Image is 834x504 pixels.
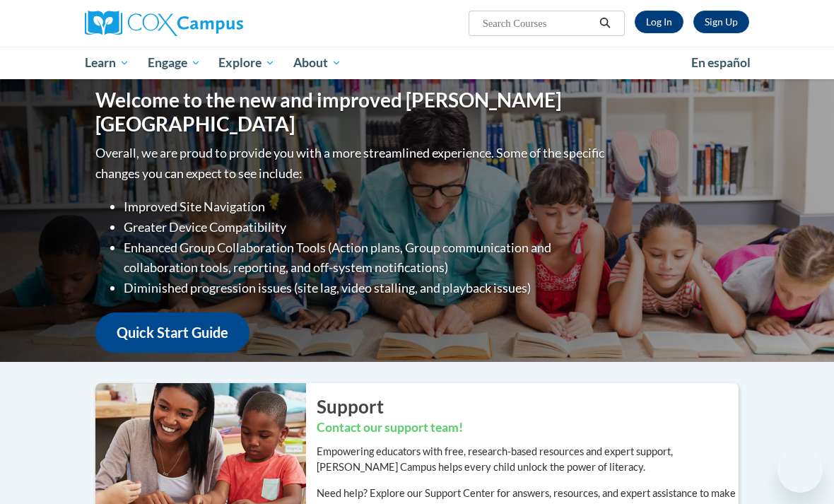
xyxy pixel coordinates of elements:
[682,48,760,78] a: En español
[85,11,243,36] img: Cox Campus
[218,54,275,71] span: Explore
[85,11,292,36] a: Cox Campus
[317,419,739,437] h3: Contact our support team!
[124,238,608,279] li: Enhanced Group Collaboration Tools (Action plans, Group communication and collaboration tools, re...
[95,143,608,184] p: Overall, we are proud to provide you with a more streamlined experience. Some of the specific cha...
[777,447,823,493] iframe: Button to launch messaging window, conversation in progress
[124,217,608,238] li: Greater Device Compatibility
[209,47,284,79] a: Explore
[95,88,608,136] h1: Welcome to the new and improved [PERSON_NAME][GEOGRAPHIC_DATA]
[74,47,760,79] div: Main menu
[139,47,210,79] a: Engage
[317,394,739,419] h2: Support
[148,54,201,71] span: Engage
[85,54,129,71] span: Learn
[284,47,351,79] a: About
[95,312,249,353] a: Quick Start Guide
[693,11,749,33] a: Register
[594,15,616,32] button: Search
[691,55,751,70] span: En español
[293,54,341,71] span: About
[76,47,139,79] a: Learn
[317,444,739,475] p: Empowering educators with free, research-based resources and expert support, [PERSON_NAME] Campus...
[481,15,594,32] input: Search Courses
[635,11,683,33] a: Log In
[124,278,608,298] li: Diminished progression issues (site lag, video stalling, and playback issues)
[124,197,608,217] li: Improved Site Navigation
